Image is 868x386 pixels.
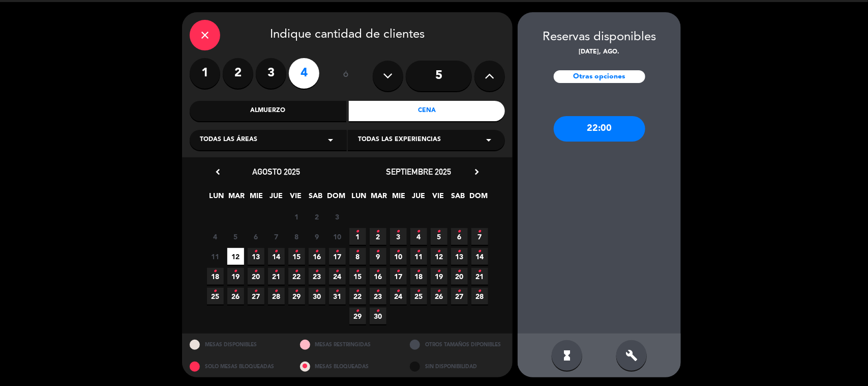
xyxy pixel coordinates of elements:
[268,228,285,245] span: 7
[356,303,360,319] i: •
[349,101,505,121] div: Cena
[268,268,285,285] span: 21
[417,263,421,280] i: •
[336,283,339,299] i: •
[295,283,298,299] i: •
[248,248,264,265] span: 13
[458,283,461,299] i: •
[356,243,360,260] i: •
[397,263,400,280] i: •
[458,263,461,280] i: •
[288,228,305,245] span: 8
[308,190,324,207] span: SAB
[182,334,292,355] div: MESAS DISPONIBLES
[376,224,380,240] i: •
[309,248,325,265] span: 16
[349,268,366,285] span: 15
[309,268,325,285] span: 23
[386,167,451,177] span: septiembre 2025
[402,334,513,355] div: OTROS TAMAÑOS DIPONIBLES
[214,263,217,280] i: •
[248,288,264,305] span: 27
[376,283,380,299] i: •
[554,70,645,83] div: Otras opciones
[295,243,298,260] i: •
[275,283,278,299] i: •
[358,135,441,145] span: Todas las experiencias
[450,190,467,207] span: SAB
[349,248,366,265] span: 8
[329,228,346,245] span: 10
[256,58,286,89] label: 3
[207,268,224,285] span: 18
[376,263,380,280] i: •
[471,268,488,285] span: 21
[327,190,344,207] span: DOM
[376,243,380,260] i: •
[478,263,482,280] i: •
[451,248,468,265] span: 13
[329,208,346,225] span: 3
[223,58,253,89] label: 2
[288,288,305,305] span: 29
[227,288,244,305] span: 26
[248,190,265,207] span: MIE
[200,135,257,145] span: Todas las áreas
[292,355,403,377] div: MESAS BLOQUEADAS
[458,224,461,240] i: •
[397,243,400,260] i: •
[431,288,447,305] span: 26
[437,263,441,280] i: •
[470,190,487,207] span: DOM
[356,263,360,280] i: •
[329,268,346,285] span: 24
[518,47,681,58] div: [DATE], ago.
[207,248,224,265] span: 11
[349,308,366,324] span: 29
[324,134,337,146] i: arrow_drop_down
[213,167,223,177] i: chevron_left
[397,283,400,299] i: •
[275,243,278,260] i: •
[478,224,482,240] i: •
[248,268,264,285] span: 20
[254,243,258,260] i: •
[410,248,427,265] span: 11
[268,190,285,207] span: JUE
[199,29,211,41] i: close
[370,228,386,245] span: 2
[248,228,264,245] span: 6
[288,190,305,207] span: VIE
[371,190,387,207] span: MAR
[410,228,427,245] span: 4
[370,268,386,285] span: 16
[227,268,244,285] span: 19
[289,58,319,89] label: 4
[390,268,407,285] span: 17
[431,248,447,265] span: 12
[410,268,427,285] span: 18
[451,268,468,285] span: 20
[471,167,482,177] i: chevron_right
[437,243,441,260] i: •
[431,268,447,285] span: 19
[309,288,325,305] span: 30
[190,58,220,89] label: 1
[390,288,407,305] span: 24
[625,349,638,362] i: build
[329,248,346,265] span: 17
[268,248,285,265] span: 14
[268,288,285,305] span: 28
[431,228,447,245] span: 5
[190,101,346,121] div: Almuerzo
[315,263,319,280] i: •
[561,349,573,362] i: hourglass_full
[417,283,421,299] i: •
[417,243,421,260] i: •
[295,263,298,280] i: •
[376,303,380,319] i: •
[451,288,468,305] span: 27
[417,224,421,240] i: •
[190,20,505,50] div: Indique cantidad de clientes
[351,190,368,207] span: LUN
